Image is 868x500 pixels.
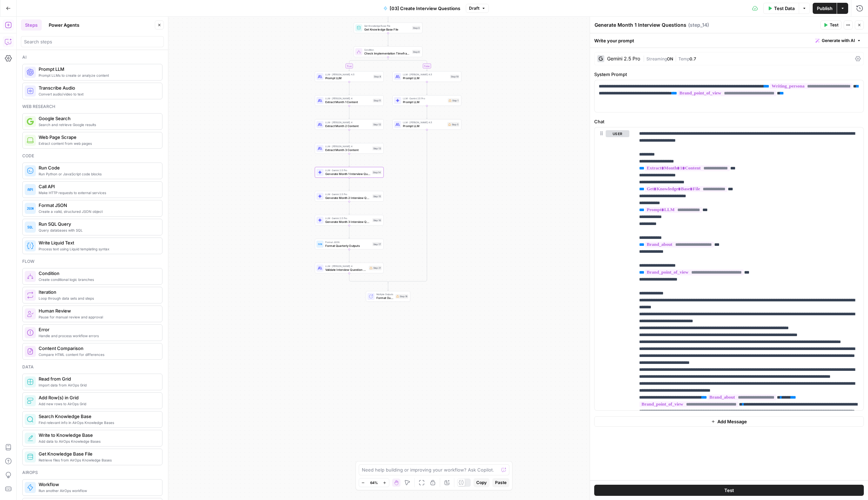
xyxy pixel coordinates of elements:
[820,20,842,30] button: Test
[376,293,394,296] span: Multiple Outputs
[466,4,489,13] button: Draft
[325,192,371,196] span: LLM · Gemini 2.5 Pro
[392,95,461,106] div: LLM · Gemini 2.5 ProPrompt LLMStep 1
[39,481,157,488] span: Workflow
[372,170,382,174] div: Step 14
[325,216,371,220] span: LLM · Gemini 2.5 Pro
[388,130,427,284] g: Edge from step_5 to step_9-conditional-end
[372,218,382,222] div: Step 16
[39,314,157,320] span: Pause for manual review and approval
[24,38,161,45] input: Search steps
[39,220,157,227] span: Run SQL Query
[39,246,157,252] span: Process text using Liquid templating syntax
[673,55,678,62] span: |
[376,296,394,300] span: Format Outputs
[594,416,864,427] button: Add Message
[315,71,384,82] div: LLM · [PERSON_NAME] 4.5Prompt LLMStep 8
[39,420,157,425] span: Find relevant info in AirOps Knowledge Bases
[813,36,864,45] button: Generate with AI
[39,202,157,209] span: Format JSON
[817,5,833,12] span: Publish
[594,485,864,496] button: Test
[388,33,389,46] g: Edge from step_3 to step_9
[325,168,371,172] span: LLM · Gemini 2.5 Pro
[450,75,460,78] div: Step 19
[39,375,157,382] span: Read from Grid
[646,56,667,61] span: Streaming
[39,277,157,282] span: Create conditional logic branches
[39,488,157,493] span: Run another AirOps workflow
[403,100,446,105] span: Prompt LLM
[822,37,855,44] span: Generate with AI
[325,267,367,272] span: Validate Interview Question Coverage
[315,119,384,130] div: LLM · [PERSON_NAME] 4Extract Month 2 ContentStep 12
[39,141,157,146] span: Extract content from web pages
[595,22,686,28] textarea: Generate Month 1 Interview Questions
[22,258,162,265] div: Flow
[354,47,423,57] div: ConditionCheck Implementation TimeframeStep 9
[763,3,799,14] button: Test Data
[354,291,423,302] div: Multiple OutputsFormat OutputsStep 18
[396,294,408,299] div: Step 18
[349,178,350,191] g: Edge from step_14 to step_15
[325,73,372,76] span: LLM · [PERSON_NAME] 4.5
[349,249,350,262] g: Edge from step_17 to step_21
[315,143,384,154] div: LLM · [PERSON_NAME] 4Extract Month 3 ContentStep 13
[315,215,384,226] div: LLM · Gemini 2.5 ProGenerate Month 3 Interview QuestionsStep 16
[372,123,382,126] div: Step 12
[22,54,162,60] div: Ai
[39,239,157,246] span: Write Liquid Text
[325,172,371,176] span: Generate Month 1 Interview Questions
[349,82,350,95] g: Edge from step_8 to step_11
[372,242,382,246] div: Step 17
[373,99,382,102] div: Step 11
[690,56,696,61] span: 0.7
[403,73,448,76] span: LLM · [PERSON_NAME] 4.5
[354,23,423,33] div: Get Knowledge Base FileGet Knowledge Base FileStep 3
[667,56,673,61] span: ON
[39,401,157,407] span: Add new rows to AirOps Grid
[643,55,646,62] span: |
[774,5,795,12] span: Test Data
[412,26,420,30] div: Step 3
[39,413,157,420] span: Search Knowledge Base
[325,97,371,100] span: LLM · [PERSON_NAME] 4
[325,148,371,152] span: Extract Month 3 Content
[39,289,157,295] span: Iteration
[39,227,157,233] span: Query databases with SQL
[403,124,446,128] span: Prompt LLM
[372,147,382,150] div: Step 13
[688,22,709,28] span: ( step_14 )
[39,171,157,177] span: Run Python or JavaScript code blocks
[325,76,372,81] span: Prompt LLM
[39,432,157,439] span: Write to Knowledge Base
[315,191,384,202] div: LLM · Gemini 2.5 ProGenerate Month 2 Interview QuestionsStep 15
[39,122,157,127] span: Search and retrieve Google results
[45,19,83,31] button: Power Agents
[39,307,157,314] span: Human Review
[22,364,162,370] div: Data
[39,270,157,277] span: Condition
[315,239,384,250] div: Format JSONFormat Quarterly OutputsStep 17
[390,5,460,12] span: [03] Create Interview Questions
[594,118,864,125] label: Chat
[426,106,428,119] g: Edge from step_1 to step_5
[606,130,629,137] button: user
[403,97,446,100] span: LLM · Gemini 2.5 Pro
[315,167,384,178] div: LLM · Gemini 2.5 ProGenerate Month 1 Interview QuestionsStep 14
[388,9,389,22] g: Edge from start to step_3
[492,478,509,487] button: Paste
[473,478,489,487] button: Copy
[39,73,157,78] span: Prompt LLMs to create or analyze content
[495,480,507,486] span: Paste
[325,240,371,244] span: Format JSON
[349,273,388,283] g: Edge from step_21 to step_9-conditional-end
[607,56,640,61] div: Gemini 2.5 Pro
[39,457,157,463] span: Retrieve files from AirOps Knowledge Bases
[590,33,868,48] div: Write your prompt
[315,263,384,274] div: LLM · [PERSON_NAME] 4Validate Interview Question CoverageStep 21
[39,209,157,214] span: Create a valid, structured JSON object
[412,50,420,53] div: Step 9
[379,3,464,14] button: [03] Create Interview Questions
[39,183,157,190] span: Call API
